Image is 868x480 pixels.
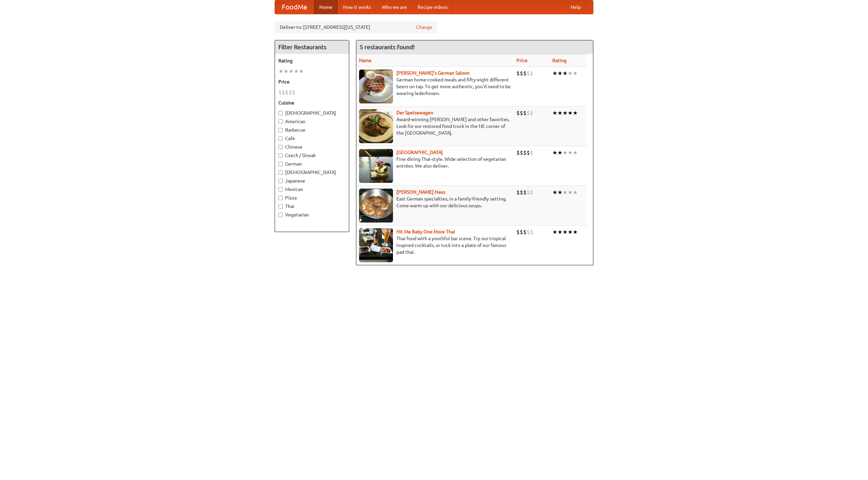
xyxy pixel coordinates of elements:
p: Fine dining Thai-style. Wide selection of vegetarian entrées. We also deliver. [359,156,511,169]
label: Japanese [278,177,346,184]
li: $ [523,149,527,156]
li: $ [527,189,530,196]
li: ★ [557,189,563,196]
li: $ [527,228,530,236]
a: [PERSON_NAME]'s German Saloon [396,70,470,76]
h4: Filter Restaurants [275,40,349,54]
a: Home [314,0,338,14]
img: satay.jpg [359,149,393,183]
li: $ [285,89,289,96]
a: Name [359,58,372,63]
li: $ [530,70,533,77]
input: Chinese [278,145,283,149]
li: ★ [563,149,568,156]
li: $ [520,228,523,236]
li: $ [530,189,533,196]
li: ★ [552,228,557,236]
a: Change [416,24,432,31]
li: $ [523,189,527,196]
li: $ [289,89,292,96]
li: ★ [573,228,578,236]
label: Thai [278,203,346,210]
a: Who we are [376,0,412,14]
label: [DEMOGRAPHIC_DATA] [278,169,346,176]
li: $ [516,70,520,77]
a: FoodMe [275,0,314,14]
input: Japanese [278,179,283,183]
li: $ [523,70,527,77]
li: ★ [568,189,573,196]
li: $ [520,189,523,196]
li: ★ [299,68,304,75]
p: Thai food with a youthful bar scene. Try our tropical inspired cocktails, or tuck into a plate of... [359,235,511,255]
li: $ [523,109,527,117]
li: $ [520,70,523,77]
li: $ [520,149,523,156]
input: Czech / Slovak [278,153,283,158]
li: ★ [563,70,568,77]
img: kohlhaus.jpg [359,189,393,223]
a: Rating [552,58,567,63]
a: [PERSON_NAME] Haus [396,189,445,195]
label: Czech / Slovak [278,152,346,159]
li: ★ [289,68,294,75]
li: $ [516,109,520,117]
li: ★ [294,68,299,75]
li: ★ [552,109,557,117]
li: $ [523,228,527,236]
li: ★ [573,109,578,117]
li: $ [516,189,520,196]
h5: Rating [278,57,346,64]
label: Cafe [278,135,346,142]
h5: Cuisine [278,99,346,106]
img: esthers.jpg [359,70,393,103]
li: ★ [557,228,563,236]
li: ★ [557,109,563,117]
li: ★ [278,68,283,75]
li: ★ [573,149,578,156]
li: ★ [573,189,578,196]
input: Barbecue [278,128,283,132]
li: ★ [568,70,573,77]
a: Recipe videos [412,0,453,14]
label: American [278,118,346,125]
li: ★ [568,109,573,117]
li: ★ [568,228,573,236]
a: Hit Me Baby One More Thai [396,229,455,234]
a: Help [565,0,586,14]
input: Vegetarian [278,213,283,217]
img: speisewagen.jpg [359,109,393,143]
li: $ [530,109,533,117]
label: Pizza [278,194,346,201]
input: Thai [278,204,283,209]
li: $ [516,228,520,236]
label: Mexican [278,186,346,193]
li: ★ [557,149,563,156]
li: $ [516,149,520,156]
li: ★ [283,68,289,75]
ng-pluralize: 5 restaurants found! [360,44,415,50]
li: $ [530,149,533,156]
li: $ [530,228,533,236]
a: [GEOGRAPHIC_DATA] [396,150,443,155]
li: $ [527,70,530,77]
li: $ [527,109,530,117]
li: $ [292,89,295,96]
label: Vegetarian [278,211,346,218]
li: ★ [563,228,568,236]
a: How it works [338,0,376,14]
a: Price [516,58,528,63]
a: Der Speisewagen [396,110,433,115]
p: East German specialties, in a family-friendly setting. Come warm up with our delicious soups. [359,195,511,209]
li: ★ [568,149,573,156]
li: ★ [552,149,557,156]
h5: Price [278,78,346,85]
p: German home-cooked meals and fifty-eight different beers on tap. To get more authentic, you'd nee... [359,76,511,97]
label: German [278,160,346,167]
label: Barbecue [278,127,346,133]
